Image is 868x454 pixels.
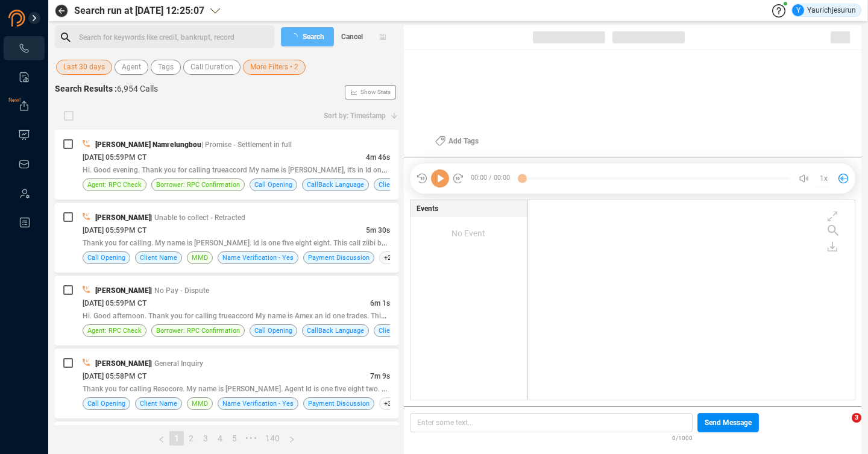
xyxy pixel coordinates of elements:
li: 140 [261,431,284,446]
div: [PERSON_NAME] Namrelungbou| Promise - Settlement in full[DATE] 05:59PM CT4m 46sHi. Good evening. ... [55,130,398,200]
span: Search run at [DATE] 12:25:07 [74,4,204,18]
span: left [158,436,165,443]
button: left [154,431,169,446]
div: [PERSON_NAME]| Unable to collect - Retracted[DATE] 05:59PM CT5m 30sThank you for calling. My name... [55,203,398,273]
span: New! [8,88,20,112]
div: grid [534,203,855,399]
span: | General Inquiry [151,359,203,368]
a: 140 [262,432,283,445]
button: Show Stats [345,85,396,99]
span: | No Pay - Dispute [151,286,209,295]
li: 5 [227,431,242,446]
div: [PERSON_NAME]| General Inquiry[DATE] 05:58PM CT7m 9sThank you for calling Resocore. My name is [P... [55,348,398,418]
span: [PERSON_NAME] Namrelungbou [95,140,201,149]
span: Call Duration [190,60,233,75]
span: Payment Discussion [308,398,370,409]
span: [DATE] 05:59PM CT [83,226,146,235]
span: [DATE] 05:58PM CT [83,372,146,380]
span: Cancel [341,27,363,46]
button: Cancel [334,27,370,46]
span: Thank you for calling Resocore. My name is [PERSON_NAME]. Agent Id is one five eight two. This ca... [83,383,436,393]
span: Agent [122,60,141,75]
span: MMD [192,252,208,263]
span: | Unable to collect - Retracted [151,213,245,222]
span: Call Opening [87,398,125,409]
span: 3 [852,413,861,423]
img: prodigal-logo [8,10,75,27]
li: Exports [4,94,45,118]
li: Inbox [4,152,45,176]
button: More Filters • 2 [243,60,306,75]
span: 6,954 Calls [117,84,158,93]
span: Client Name [379,179,416,191]
span: Hi. Good afternoon. Thank you for calling trueaccord My name is Amex an id one trades. This call is [83,311,405,320]
span: Hi. Good evening. Thank you for calling trueaccord My name is [PERSON_NAME], it's in Id one five ... [83,165,431,174]
button: Sort by: Timestamp [316,106,398,125]
span: 7m 9s [370,372,390,380]
li: Smart Reports [4,65,45,89]
span: Borrower: RPC Confirmation [156,325,240,336]
a: 5 [228,432,241,445]
span: [PERSON_NAME] [95,213,151,222]
span: [DATE] 05:59PM CT [83,299,146,307]
li: 3 [198,431,213,446]
li: 4 [213,431,227,446]
button: Agent [115,60,148,75]
a: 4 [213,432,227,445]
span: Show Stats [360,20,391,165]
span: 0/1000 [672,432,693,443]
span: Events [417,203,438,214]
button: 1x [816,170,832,187]
span: CallBack Language [307,179,364,191]
span: ••• [242,431,261,446]
span: Payment Discussion [308,252,370,263]
span: 5m 30s [366,226,390,235]
span: Send Message [705,413,752,432]
span: right [288,436,295,443]
li: 1 [169,431,184,446]
div: No Event [410,217,527,250]
span: [PERSON_NAME] [95,286,151,295]
span: Last 30 days [63,60,105,75]
span: Client Name [379,325,416,336]
iframe: Intercom live chat [827,413,856,442]
li: Previous Page [154,431,169,446]
span: [DATE] 05:59PM CT [83,153,146,162]
span: Client Name [140,252,177,263]
span: 1x [820,169,828,188]
span: Name Verification - Yes [222,398,294,409]
span: Add Tags [448,131,479,151]
span: [PERSON_NAME] [95,359,151,368]
button: right [284,431,300,446]
span: Name Verification - Yes [222,252,294,263]
span: CallBack Language [307,325,364,336]
span: Thank you for calling. My name is [PERSON_NAME]. Id is one five eight eight. This call ziibi bein... [83,238,432,247]
li: Next 5 Pages [242,431,261,446]
li: Interactions [4,36,45,60]
button: Tags [151,60,181,75]
span: +2 more [379,251,414,264]
span: +3 more [379,397,414,410]
span: 6m 1s [370,299,390,307]
span: 00:00 / 00:00 [464,169,522,188]
a: 1 [170,432,183,445]
span: 4m 46s [366,153,390,162]
a: 2 [184,432,198,445]
span: Call Opening [87,252,125,263]
button: Send Message [697,413,759,432]
span: Search Results : [55,84,117,93]
span: Client Name [140,398,177,409]
li: Next Page [284,431,300,446]
button: Last 30 days [56,60,112,75]
span: More Filters • 2 [250,60,298,75]
span: Agent: RPC Check [87,179,142,191]
button: Call Duration [183,60,241,75]
li: 2 [184,431,198,446]
a: 3 [199,432,212,445]
span: MMD [192,398,208,409]
div: Yaurichjesurun [792,4,856,16]
span: Agent: RPC Check [87,325,142,336]
span: Borrower: RPC Confirmation [156,179,240,191]
a: New! [18,100,30,112]
button: Add Tags [428,131,486,151]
